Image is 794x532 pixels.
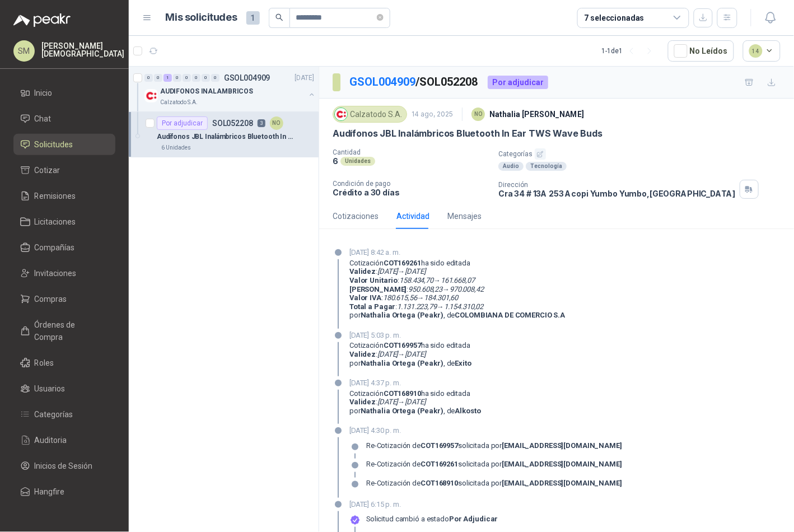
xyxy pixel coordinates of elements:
a: 0 0 1 0 0 0 0 0 GSOL004909[DATE] Company LogoAUDIFONOS INALAMBRICOSCalzatodo S.A. [144,71,316,107]
a: Invitaciones [13,263,115,284]
strong: Por adjudicar [449,515,498,523]
p: Solicitud cambió a estado [366,515,498,524]
p: [DATE] 4:30 p. m. [349,425,622,436]
span: Solicitudes [35,138,73,151]
span: close-circle [377,12,384,23]
span: Licitaciones [35,216,76,228]
span: Invitaciones [35,267,77,279]
span: Cotizar [35,164,60,176]
span: Hangfire [35,486,65,498]
a: Inicio [13,82,115,104]
em: [DATE] [377,267,398,276]
strong: [EMAIL_ADDRESS][DOMAIN_NAME] [502,479,622,487]
div: Tecnología [526,162,567,171]
img: Company Logo [335,108,347,120]
strong: Valor IVA [349,293,381,302]
strong: Valor Unitario [349,276,398,284]
button: 14 [743,40,781,62]
span: Inicios de Sesión [35,460,93,472]
strong: COT169957 [421,441,458,450]
div: Actividad [396,210,429,222]
p: SOL052208 [212,119,253,127]
p: : → [349,398,481,407]
b: Alkosto [455,407,480,415]
div: Re-Cotización de solicitada por [366,479,622,488]
img: Logo peakr [13,13,71,27]
p: / SOL052208 [349,73,479,91]
div: Re-Cotización de solicitada por [366,441,622,450]
strong: COT169261 [421,460,458,468]
div: 6 Unidades [157,143,195,152]
p: Calzatodo S.A. [160,98,198,107]
button: No Leídos [668,40,734,62]
a: Usuarios [13,378,115,399]
p: [PERSON_NAME] [DEMOGRAPHIC_DATA] [41,42,124,58]
div: Cotización ha sido editada por , de [349,389,481,416]
a: Cotizar [13,160,115,181]
span: 1 [246,11,260,25]
p: Condición de pago [333,180,489,188]
p: Audífonos JBL Inalámbricos Bluetooth In Ear TWS Wave Buds [333,128,602,139]
div: Calzatodo S.A. [333,106,407,123]
h1: Mis solicitudes [166,10,237,26]
div: 7 seleccionadas [585,12,644,24]
span: Roles [35,357,54,369]
p: [DATE] 8:42 a. m. [349,247,565,258]
img: Company Logo [144,89,158,102]
a: Órdenes de Compra [13,314,115,348]
span: close-circle [377,14,384,21]
a: Inicios de Sesión [13,455,115,477]
span: Compras [35,293,67,305]
span: Auditoria [35,434,67,446]
p: Nathalia [PERSON_NAME] [489,108,584,120]
b: Nathalia Ortega (Peakr) [361,359,443,367]
div: 0 [183,74,191,82]
span: Compañías [35,241,75,254]
em: 161.668,07 [441,276,475,284]
strong: Validez [349,267,376,276]
b: Nathalia Ortega (Peakr) [361,407,443,415]
div: SM [13,40,35,62]
p: Audífonos JBL Inalámbricos Bluetooth In Ear TWS Wave Buds [157,132,296,142]
em: 1.154.310,02 [444,302,484,311]
strong: COT168910 [384,389,421,398]
p: [DATE] 4:37 p. m. [349,377,481,389]
span: Chat [35,113,52,125]
p: GSOL004909 [224,74,270,82]
em: 1.131.223,79 [397,302,437,311]
span: Usuarios [35,382,66,395]
div: 0 [173,74,181,82]
div: Cotización ha sido editada por , de [349,259,565,320]
a: Auditoria [13,430,115,451]
em: [DATE] [405,398,425,406]
div: Mensajes [447,210,482,222]
p: [DATE] 6:15 p. m. [349,499,596,510]
div: 0 [202,74,210,82]
p: 14 ago, 2025 [412,109,453,120]
a: Compañías [13,237,115,258]
span: Remisiones [35,190,76,202]
div: Por adjudicar [157,116,208,130]
strong: [EMAIL_ADDRESS][DOMAIN_NAME] [502,460,622,468]
a: Por adjudicarSOL0522083NOAudífonos JBL Inalámbricos Bluetooth In Ear TWS Wave Buds6 Unidades [129,112,319,157]
div: 1 - 1 de 1 [602,42,659,60]
div: 1 [164,74,172,82]
p: Dirección [498,181,735,189]
p: Crédito a 30 días [333,188,489,197]
p: Categorías [498,148,790,160]
p: Cantidad [333,148,489,156]
strong: COT168910 [421,479,458,487]
p: : → [349,276,565,285]
em: [DATE] [377,350,398,358]
p: : → [349,350,471,359]
b: Exito [455,359,471,367]
div: NO [471,108,485,121]
div: 0 [154,74,162,82]
div: 0 [211,74,219,82]
div: Re-Cotización de solicitada por [366,460,622,469]
strong: Total a Pagar [349,302,395,311]
em: [DATE] [377,398,398,406]
b: Nathalia Ortega (Peakr) [361,311,443,319]
em: [DATE] [405,350,425,358]
em: 184.301,60 [424,293,459,302]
